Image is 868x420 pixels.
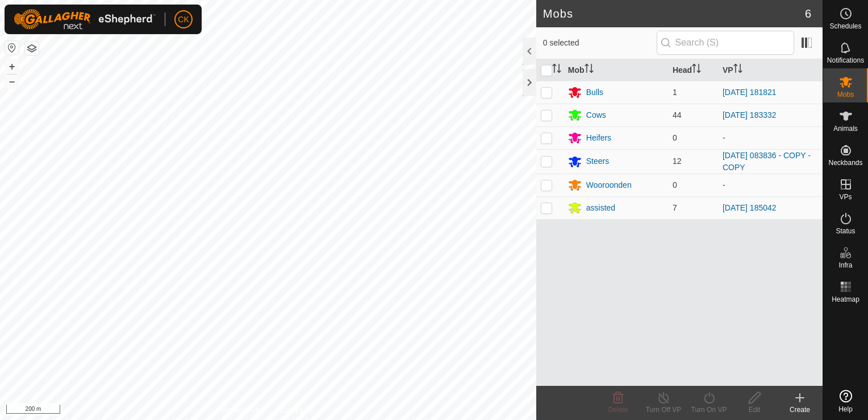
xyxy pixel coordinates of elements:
div: Turn On VP [686,405,732,415]
button: + [5,60,19,73]
span: Notifications [827,57,864,64]
div: Bulls [586,87,603,98]
div: Wooroonden [586,179,632,191]
span: 0 [673,133,677,142]
span: Neckbands [828,159,862,166]
p-sorticon: Activate to sort [733,65,742,75]
p-sorticon: Activate to sort [692,65,701,75]
span: 1 [673,88,677,97]
div: Edit [732,405,777,415]
button: Reset Map [5,41,19,55]
a: Privacy Policy [223,405,266,415]
a: [DATE] 183332 [723,110,777,120]
div: assisted [586,202,615,214]
div: Create [777,405,823,415]
span: 12 [673,157,682,166]
span: 0 selected [543,37,657,49]
span: Schedules [829,23,861,30]
span: Help [838,406,853,413]
span: CK [178,14,189,26]
div: Turn Off VP [641,405,686,415]
th: VP [718,59,823,81]
button: Map Layers [25,42,39,55]
span: 6 [805,5,811,22]
button: – [5,75,19,88]
img: Gallagher Logo [14,9,156,30]
a: [DATE] 083836 - COPY - COPY [723,151,811,172]
span: Animals [833,125,858,132]
span: Status [836,228,855,234]
span: 0 [673,180,677,190]
th: Head [668,59,718,81]
a: [DATE] 181821 [723,88,777,97]
td: - [718,174,823,196]
h2: Mobs [543,7,805,20]
span: Delete [608,406,628,414]
div: Cows [586,109,606,121]
input: Search (S) [657,31,794,55]
div: Steers [586,155,609,167]
a: Contact Us [279,405,313,415]
span: Mobs [837,91,854,98]
span: 44 [673,110,682,120]
div: Heifers [586,132,611,144]
span: 7 [673,203,677,212]
th: Mob [564,59,668,81]
span: VPs [839,193,852,200]
span: Infra [838,262,852,269]
a: [DATE] 185042 [723,203,777,212]
td: - [718,126,823,149]
a: Help [823,385,868,417]
p-sorticon: Activate to sort [552,65,561,75]
p-sorticon: Activate to sort [585,65,594,75]
span: Heatmap [832,296,859,303]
